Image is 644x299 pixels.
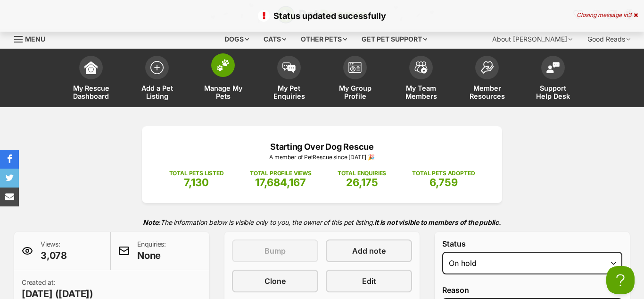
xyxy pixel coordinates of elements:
[143,218,160,226] strong: Note:
[414,61,428,74] img: team-members-icon-5396bd8760b3fe7c0b43da4ab00e1e3bb1a5d9ba89233759b79545d2d3fc5d0d.svg
[137,249,166,262] span: None
[150,61,164,74] img: add-pet-listing-icon-0afa8454b4691262ce3f59096e99ab1cd57d4a30225e0717b998d2c9b9846f56.svg
[348,62,362,73] img: group-profile-icon-3fa3cf56718a62981997c0bc7e787c4b2cf8bcc04b72c1350f741eb67cf2f40e.svg
[232,239,318,262] button: Bump
[202,84,244,100] span: Manage My Pets
[218,30,256,49] div: Dogs
[466,84,508,100] span: Member Resources
[346,176,378,188] span: 26,175
[581,30,637,49] div: Good Reads
[156,153,488,162] p: A member of PetRescue since [DATE] 🎉
[355,30,434,49] div: Get pet support
[628,11,631,18] span: 3
[58,51,124,107] a: My Rescue Dashboard
[257,30,293,49] div: Cats
[136,84,178,100] span: Add a Pet Listing
[520,51,586,107] a: Support Help Desk
[429,176,458,188] span: 6,759
[216,59,230,71] img: manage-my-pets-icon-02211641906a0b7f246fdf0571729dbe1e7629f14944591b6c1af311fb30b64b.svg
[374,218,501,226] strong: It is not visible to members of the public.
[326,270,412,292] a: Edit
[532,84,574,100] span: Support Help Desk
[282,62,296,73] img: pet-enquiries-icon-7e3ad2cf08bfb03b45e93fb7055b45f3efa6380592205ae92323e6603595dc1f.svg
[250,169,312,178] p: TOTAL PROFILE VIEWS
[388,51,454,107] a: My Team Members
[256,51,322,107] a: My Pet Enquiries
[14,30,52,47] a: Menu
[84,61,98,74] img: dashboard-icon-eb2f2d2d3e046f16d808141f083e7271f6b2e854fb5c12c21221c1fb7104beca.svg
[268,84,310,100] span: My Pet Enquiries
[41,239,67,262] p: Views:
[156,140,488,153] p: Starting Over Dog Rescue
[294,30,354,49] div: Other pets
[190,51,256,107] a: Manage My Pets
[577,12,638,18] div: Closing message in
[255,176,306,188] span: 17,684,167
[232,270,318,292] a: Clone
[184,176,209,188] span: 7,130
[338,169,386,178] p: TOTAL ENQUIRIES
[412,169,475,178] p: TOTAL PETS ADOPTED
[400,84,442,100] span: My Team Members
[137,239,166,262] p: Enquiries:
[264,275,286,287] span: Clone
[442,286,622,294] label: Reason
[442,239,622,248] label: Status
[9,9,635,22] p: Status updated sucessfully
[25,35,45,43] span: Menu
[14,213,630,232] p: The information below is visible only to you, the owner of this pet listing.
[326,239,412,262] a: Add note
[352,245,386,256] span: Add note
[41,249,67,262] span: 3,078
[264,245,286,256] span: Bump
[486,30,579,49] div: About [PERSON_NAME]
[70,84,112,100] span: My Rescue Dashboard
[124,51,190,107] a: Add a Pet Listing
[362,275,376,287] span: Edit
[169,169,224,178] p: TOTAL PETS LISTED
[480,61,494,74] img: member-resources-icon-8e73f808a243e03378d46382f2149f9095a855e16c252ad45f914b54edf8863c.svg
[454,51,520,107] a: Member Resources
[606,266,635,294] iframe: Help Scout Beacon - Open
[546,62,560,73] img: help-desk-icon-fdf02630f3aa405de69fd3d07c3f3aa587a6932b1a1747fa1d2bba05be0121f9.svg
[322,51,388,107] a: My Group Profile
[334,84,376,100] span: My Group Profile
